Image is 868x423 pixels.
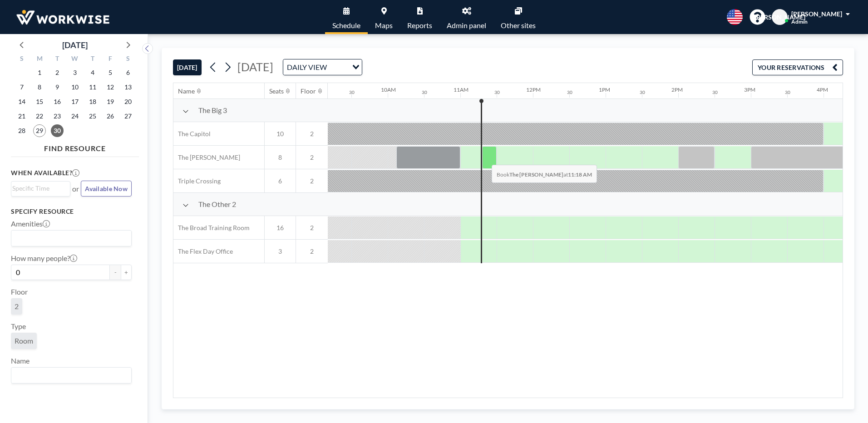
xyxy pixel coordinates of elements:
input: Search for option [12,369,126,381]
span: Thursday, September 4, 2025 [86,66,99,79]
div: 10AM [381,86,396,93]
label: Floor [11,287,28,296]
div: Search for option [11,368,131,383]
span: 10 [265,130,296,138]
b: The [PERSON_NAME] [509,171,563,178]
span: Monday, September 1, 2025 [33,66,46,79]
span: [DATE] [237,60,273,74]
span: Tuesday, September 9, 2025 [51,81,64,93]
span: Tuesday, September 23, 2025 [51,110,64,123]
span: Friday, September 19, 2025 [104,95,117,108]
span: Wednesday, September 10, 2025 [69,81,81,93]
span: 2 [296,224,328,232]
span: The Capitol [173,130,211,138]
div: T [84,54,101,65]
div: 30 [640,89,645,95]
span: Reports [407,22,432,29]
span: Friday, September 5, 2025 [104,66,117,79]
span: The Broad Training Room [173,224,250,232]
span: Triple Crossing [173,177,221,185]
div: Seats [269,87,284,95]
button: Available Now [81,181,132,197]
span: 16 [265,224,296,232]
span: Tuesday, September 30, 2025 [51,124,64,137]
span: Wednesday, September 24, 2025 [69,110,81,123]
label: Amenities [11,219,50,228]
img: organization-logo [15,8,111,26]
span: Tuesday, September 2, 2025 [51,66,64,79]
div: W [66,54,84,65]
span: 2 [15,302,19,310]
div: 30 [785,89,790,95]
span: Sunday, September 7, 2025 [15,81,28,93]
div: Search for option [11,231,131,246]
input: Search for option [12,183,65,193]
button: + [121,265,132,280]
span: Sunday, September 21, 2025 [15,110,28,123]
span: The Other 2 [198,200,236,209]
span: 2 [296,177,328,185]
span: Wednesday, September 3, 2025 [69,66,81,79]
div: T [49,54,66,65]
div: 2PM [671,86,683,93]
button: [DATE] [173,59,202,75]
span: Wednesday, September 17, 2025 [69,95,81,108]
span: The Big 3 [198,106,227,115]
div: M [31,54,49,65]
input: Search for option [12,232,126,244]
b: 11:18 AM [568,171,592,178]
h3: Specify resource [11,207,132,216]
span: 2 [296,153,328,162]
span: Saturday, September 20, 2025 [122,95,134,108]
div: 30 [349,89,355,95]
span: Friday, September 26, 2025 [104,110,117,123]
label: How many people? [11,254,77,263]
span: Admin [791,18,808,25]
span: Monday, September 8, 2025 [33,81,46,93]
span: [PERSON_NAME] [755,13,805,21]
span: Tuesday, September 16, 2025 [51,95,64,108]
span: 2 [296,247,328,256]
div: [DATE] [62,39,88,51]
div: S [119,54,137,65]
span: or [72,184,79,193]
span: Monday, September 22, 2025 [33,110,46,123]
span: Sunday, September 28, 2025 [15,124,28,137]
button: - [110,265,121,280]
span: Saturday, September 27, 2025 [122,110,134,123]
span: [PERSON_NAME] [791,10,842,18]
div: F [101,54,119,65]
span: Sunday, September 14, 2025 [15,95,28,108]
div: S [13,54,31,65]
label: Type [11,322,26,331]
div: Name [178,87,195,95]
label: Name [11,356,30,365]
span: Monday, September 29, 2025 [33,124,46,137]
span: Thursday, September 18, 2025 [86,95,99,108]
span: Friday, September 12, 2025 [104,81,117,93]
div: 12PM [526,86,541,93]
div: 1PM [599,86,610,93]
div: 30 [494,89,500,95]
div: 3PM [744,86,755,93]
button: YOUR RESERVATIONS [752,59,843,75]
span: 8 [265,153,296,162]
span: Thursday, September 25, 2025 [86,110,99,123]
span: Available Now [85,185,128,192]
div: 11AM [454,86,469,93]
span: 2 [296,130,328,138]
span: The [PERSON_NAME] [173,153,240,162]
span: Maps [375,22,393,29]
div: 30 [422,89,427,95]
span: Schedule [332,22,360,29]
div: Floor [301,87,316,95]
div: Search for option [283,59,362,75]
span: Saturday, September 13, 2025 [122,81,134,93]
div: 30 [712,89,718,95]
span: 6 [265,177,296,185]
div: 30 [567,89,572,95]
span: Other sites [501,22,536,29]
span: Monday, September 15, 2025 [33,95,46,108]
span: Book at [492,165,597,183]
span: Admin panel [447,22,486,29]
